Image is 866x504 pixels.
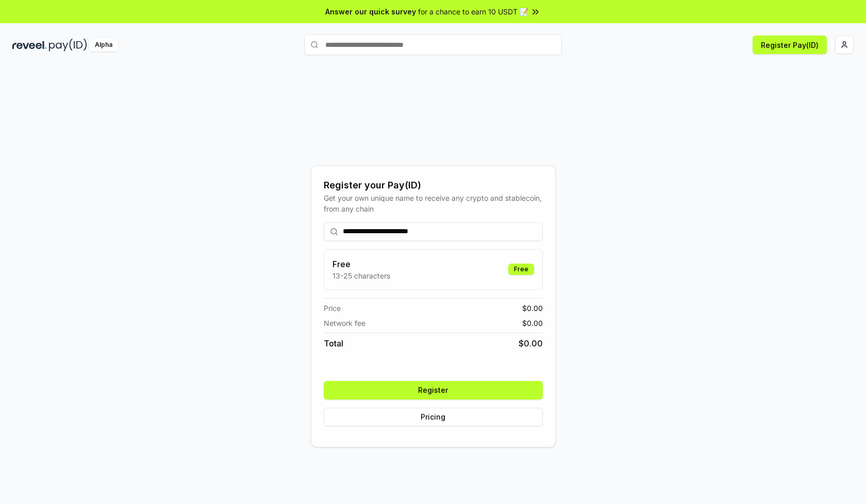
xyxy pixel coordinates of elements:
button: Register [324,381,543,399]
h3: Free [332,258,390,270]
img: reveel_dark [12,39,47,51]
span: $ 0.00 [522,318,543,328]
span: Total [324,337,343,350]
p: 13-25 characters [332,270,390,281]
div: Alpha [89,39,118,51]
div: Register your Pay(ID) [324,178,543,193]
button: Register Pay(ID) [753,36,827,54]
span: Network fee [324,318,365,328]
span: Answer our quick survey [325,6,416,17]
div: Free [508,264,534,275]
span: for a chance to earn 10 USDT 📝 [418,6,528,17]
img: pay_id [49,39,87,51]
button: Pricing [324,408,543,426]
div: Get your own unique name to receive any crypto and stablecoin, from any chain [324,193,543,214]
span: $ 0.00 [519,337,543,350]
span: Price [324,303,341,314]
span: $ 0.00 [522,303,543,314]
